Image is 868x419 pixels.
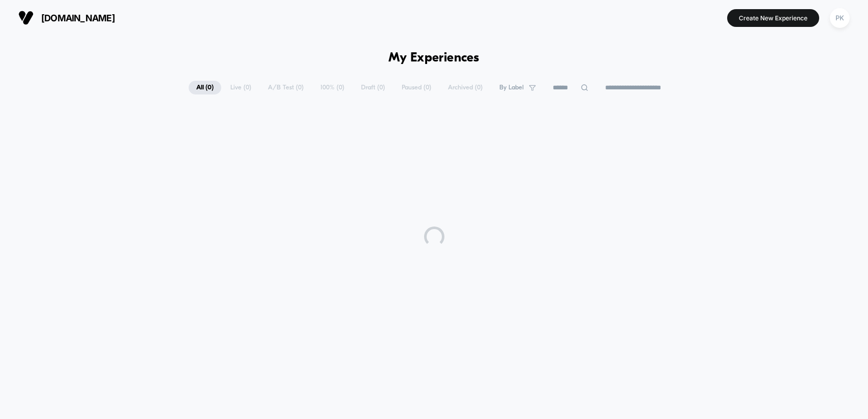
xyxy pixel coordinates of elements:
[189,81,221,94] span: All ( 0 )
[388,51,480,66] h1: My Experiences
[727,9,819,27] button: Create New Experience
[499,84,524,91] span: By Label
[15,10,118,26] button: [DOMAIN_NAME]
[827,8,853,28] button: PK
[830,8,850,28] div: PK
[41,13,115,23] span: [DOMAIN_NAME]
[18,10,34,25] img: Visually logo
